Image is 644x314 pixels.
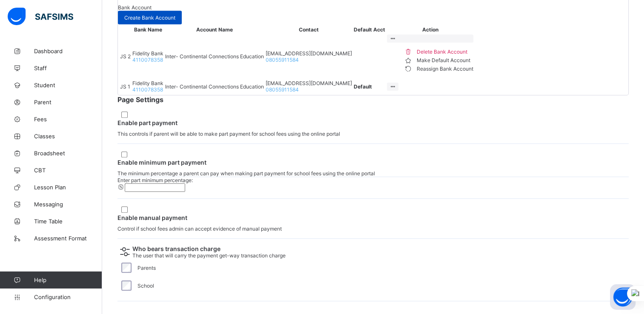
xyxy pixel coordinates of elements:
[34,48,102,54] span: Dashboard
[34,277,102,283] span: Help
[132,34,164,79] td: Fidelity Bank
[386,26,474,33] th: Action
[354,83,372,90] span: Default
[117,226,282,232] span: Control if school fees admin can accept evidence of manual payment
[265,80,352,93] td: [EMAIL_ADDRESS][DOMAIN_NAME]
[165,80,264,93] td: Inter- Continental Connections Education
[417,56,473,65] div: Make Default Account
[117,159,629,166] span: Enable minimum part payment
[266,86,299,93] span: 08055911584
[137,265,156,271] label: Parents
[417,65,473,73] div: Reassign Bank Account
[34,65,102,71] span: Staff
[117,119,629,126] span: Enable part payment
[117,177,629,192] span: Enter part minimum percentage:
[34,99,102,106] span: Parent
[34,167,102,174] span: CBT
[132,245,286,252] span: Who bears transaction charge
[34,201,102,208] span: Messaging
[34,218,102,225] span: Time Table
[34,116,102,123] span: Fees
[265,34,352,79] td: [EMAIL_ADDRESS][DOMAIN_NAME]
[34,184,102,191] span: Lesson Plan
[120,34,131,79] td: JS 2
[417,48,473,56] div: Delete Bank Account
[118,4,152,11] span: Bank Account
[165,26,264,33] th: Account Name
[132,80,164,93] td: Fidelity Bank
[165,34,264,79] td: Inter- Continental Connections Education
[132,252,286,259] span: The user that will carry the payment get-way transaction charge
[132,26,164,33] th: Bank Name
[8,8,73,26] img: safsims
[124,14,175,21] span: Create Bank Account
[117,214,629,221] span: Enable manual payment
[117,95,629,104] span: Page Settings
[117,131,340,137] span: This controls if parent will be able to make part payment for school fees using the online portal
[265,26,352,33] th: Contact
[610,284,635,310] button: Open asap
[34,294,102,300] span: Configuration
[132,86,163,93] span: 4110078358
[120,80,131,93] td: JS 1
[117,170,375,177] span: The minimum percentage a parent can pay when making part payment for school fees using the online...
[34,82,102,88] span: Student
[34,235,102,242] span: Assessment Format
[132,57,163,63] span: 4110078358
[34,150,102,157] span: Broadsheet
[353,26,386,33] th: Default Acct
[34,133,102,140] span: Classes
[137,283,154,289] label: School
[266,57,299,63] span: 08055911584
